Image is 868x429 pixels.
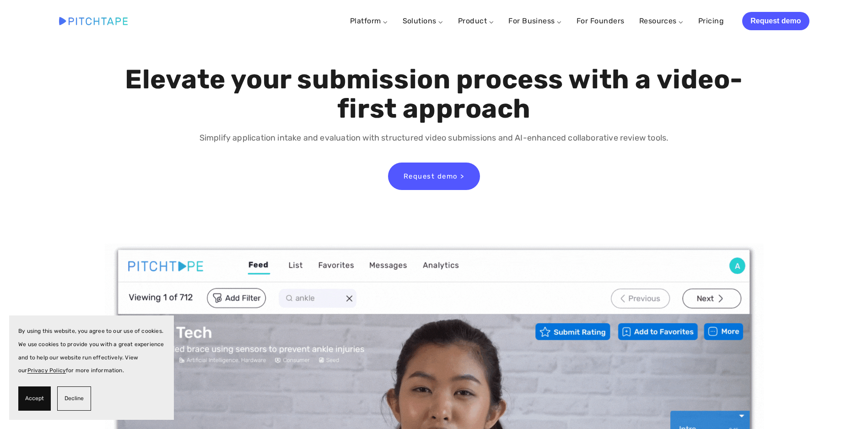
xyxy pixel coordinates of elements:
[577,13,625,29] a: For Founders
[508,16,562,25] a: For Business ⌵
[388,163,480,190] a: Request demo >
[27,367,66,374] a: Privacy Policy
[18,386,51,411] button: Accept
[123,65,745,124] h1: Elevate your submission process with a video-first approach
[59,17,128,25] img: Pitchtape | Video Submission Management Software
[698,13,724,29] a: Pricing
[25,392,44,405] span: Accept
[123,131,745,145] p: Simplify application intake and evaluation with structured video submissions and AI-enhanced coll...
[350,16,388,25] a: Platform ⌵
[9,315,174,420] section: Cookie banner
[403,16,443,25] a: Solutions ⌵
[18,325,165,377] p: By using this website, you agree to our use of cookies. We use cookies to provide you with a grea...
[639,16,684,25] a: Resources ⌵
[458,16,494,25] a: Product ⌵
[742,12,809,30] a: Request demo
[65,392,84,405] span: Decline
[57,386,91,411] button: Decline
